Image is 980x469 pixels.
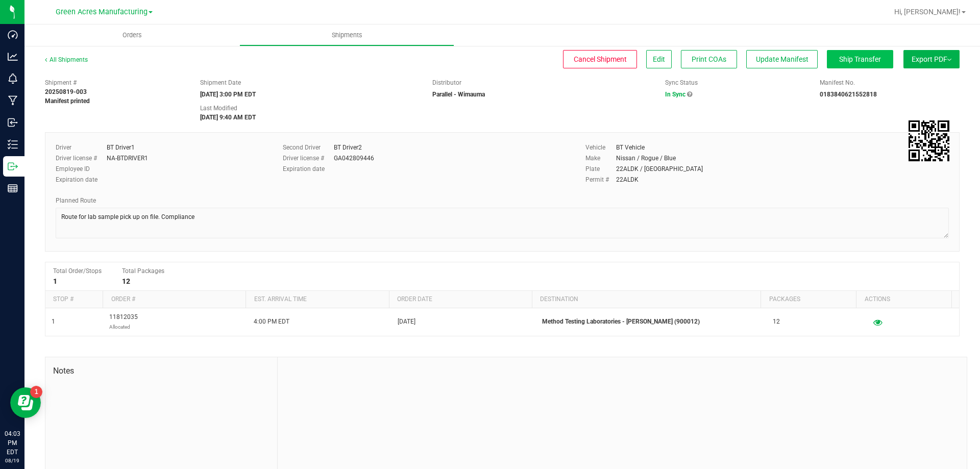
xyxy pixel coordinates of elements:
[856,291,951,308] th: Actions
[56,8,148,16] span: Green Acres Manufacturing
[24,24,239,46] a: Orders
[839,55,881,63] span: Ship Transfer
[646,50,672,68] button: Edit
[334,154,374,163] div: GA042809446
[122,267,164,275] span: Total Packages
[8,52,18,62] inline-svg: Analytics
[756,55,808,63] span: Update Manifest
[122,277,130,285] strong: 12
[653,55,665,63] span: Edit
[398,317,415,327] span: [DATE]
[773,317,780,327] span: 12
[692,55,726,63] span: Print COAs
[200,78,241,87] label: Shipment Date
[283,143,334,152] label: Second Driver
[10,387,41,418] iframe: Resource center
[820,91,877,98] strong: 0183840621552818
[45,56,88,63] a: All Shipments
[616,164,703,174] div: 22ALDK / [GEOGRAPHIC_DATA]
[109,31,156,40] span: Orders
[109,322,138,332] p: Allocated
[283,164,334,174] label: Expiration date
[56,143,107,152] label: Driver
[616,154,676,163] div: Nissan / Rogue / Blue
[334,143,362,152] div: BT Driver2
[389,291,532,308] th: Order date
[45,88,87,95] strong: 20250819-003
[909,120,949,161] qrcode: 20250819-003
[109,312,138,332] span: 11812035
[200,114,256,121] strong: [DATE] 9:40 AM EDT
[681,50,737,68] button: Print COAs
[239,24,454,46] a: Shipments
[585,143,616,152] label: Vehicle
[585,154,616,163] label: Make
[52,317,55,327] span: 1
[585,175,616,184] label: Permit #
[542,317,761,327] p: Method Testing Laboratories - [PERSON_NAME] (900012)
[761,291,856,308] th: Packages
[8,73,18,84] inline-svg: Monitoring
[563,50,637,68] button: Cancel Shipment
[903,50,960,68] button: Export PDF
[56,164,107,174] label: Employee ID
[246,291,388,308] th: Est. arrival time
[616,175,639,184] div: 22ALDK
[8,95,18,106] inline-svg: Manufacturing
[432,91,485,98] strong: Parallel - Wimauma
[200,104,237,113] label: Last Modified
[103,291,246,308] th: Order #
[56,197,96,204] span: Planned Route
[53,277,57,285] strong: 1
[665,91,685,98] span: In Sync
[909,120,949,161] img: Scan me!
[200,91,256,98] strong: [DATE] 3:00 PM EDT
[8,161,18,171] inline-svg: Outbound
[318,31,376,40] span: Shipments
[585,164,616,174] label: Plate
[8,30,18,40] inline-svg: Dashboard
[45,97,90,105] strong: Manifest printed
[53,267,102,275] span: Total Order/Stops
[283,154,334,163] label: Driver license #
[56,175,107,184] label: Expiration date
[432,78,461,87] label: Distributor
[30,386,42,398] iframe: Resource center unread badge
[8,139,18,150] inline-svg: Inventory
[254,317,289,327] span: 4:00 PM EDT
[8,183,18,193] inline-svg: Reports
[746,50,818,68] button: Update Manifest
[8,117,18,128] inline-svg: Inbound
[5,457,20,464] p: 08/19
[5,429,20,457] p: 04:03 PM EDT
[616,143,645,152] div: BT Vehicle
[53,365,269,377] span: Notes
[45,78,185,87] span: Shipment #
[574,55,627,63] span: Cancel Shipment
[532,291,761,308] th: Destination
[827,50,893,68] button: Ship Transfer
[894,8,961,16] span: Hi, [PERSON_NAME]!
[665,78,698,87] label: Sync Status
[107,154,148,163] div: NA-BTDRIVER1
[107,143,135,152] div: BT Driver1
[820,78,855,87] label: Manifest No.
[56,154,107,163] label: Driver license #
[45,291,103,308] th: Stop #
